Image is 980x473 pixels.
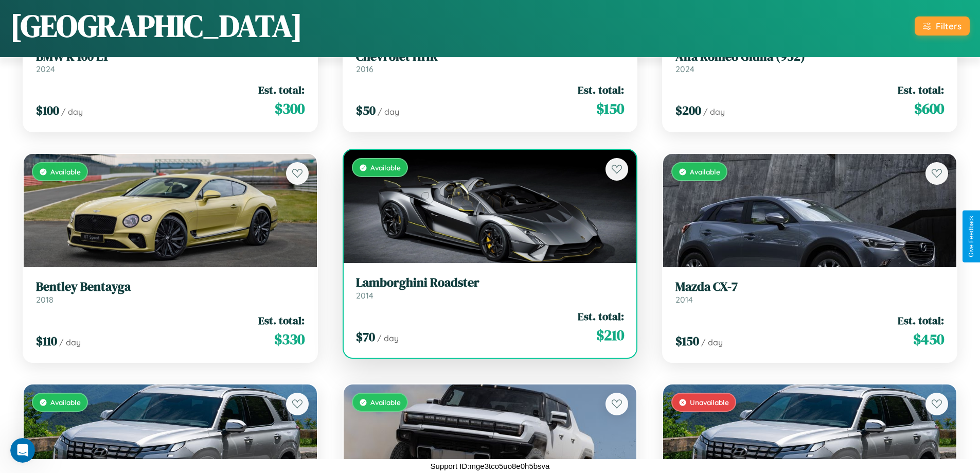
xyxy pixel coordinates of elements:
span: $ 100 [36,102,59,119]
span: Est. total: [258,313,305,328]
iframe: Intercom live chat [10,438,35,463]
a: Lamborghini Roadster2014 [356,275,625,301]
span: $ 600 [914,98,944,119]
span: 2016 [356,64,373,74]
a: Bentley Bentayga2018 [36,279,305,305]
span: 2024 [675,64,694,74]
span: $ 70 [356,328,375,345]
span: Available [50,167,81,176]
a: BMW K 100 LT2024 [36,49,305,75]
span: / day [701,337,723,347]
span: 2018 [36,294,54,305]
span: / day [703,107,725,117]
span: Available [690,167,720,176]
span: Est. total: [258,82,305,97]
span: 2014 [356,290,373,301]
h3: Mazda CX-7 [675,279,944,294]
span: $ 330 [274,329,305,349]
span: Available [370,163,401,172]
div: Give Feedback [968,216,975,257]
span: / day [378,107,399,117]
span: Est. total: [898,313,944,328]
a: Chevrolet HHR2016 [356,49,625,75]
span: / day [377,333,399,343]
span: / day [59,337,81,347]
a: Alfa Romeo Giulia (952)2024 [675,49,944,75]
span: Unavailable [690,398,729,407]
span: Available [370,398,401,407]
button: Filters [915,16,970,36]
p: Support ID: mge3tco5uo8e0h5bsva [431,459,550,473]
span: Est. total: [578,309,624,324]
span: Est. total: [578,82,624,97]
h1: [GEOGRAPHIC_DATA] [10,5,302,47]
span: $ 50 [356,102,376,119]
span: / day [61,107,83,117]
span: $ 200 [675,102,701,119]
span: $ 210 [596,325,624,345]
span: Available [50,398,81,407]
span: Est. total: [898,82,944,97]
span: $ 110 [36,332,57,349]
span: $ 450 [913,329,944,349]
span: $ 150 [675,332,699,349]
span: $ 150 [596,98,624,119]
span: 2024 [36,64,55,74]
h3: Bentley Bentayga [36,279,305,294]
h3: Lamborghini Roadster [356,275,625,290]
a: Mazda CX-72014 [675,279,944,305]
div: Filters [936,21,961,31]
span: $ 300 [275,98,305,119]
span: 2014 [675,294,693,305]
